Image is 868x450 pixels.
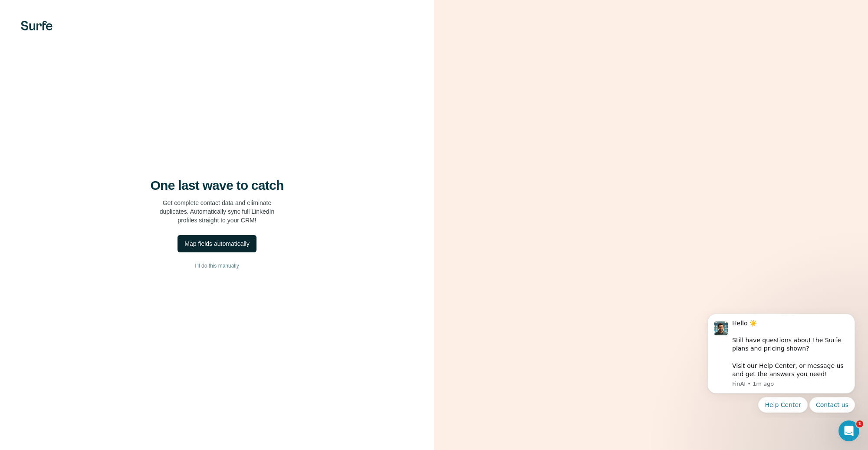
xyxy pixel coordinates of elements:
span: 1 [856,420,863,427]
iframe: Intercom notifications message [694,306,868,418]
span: I’ll do this manually [195,262,239,270]
h4: One last wave to catch [151,178,284,193]
div: Map fields automatically [184,239,249,248]
img: Surfe's logo [21,21,53,30]
button: I’ll do this manually [17,259,417,272]
button: Map fields automatically [178,235,256,252]
iframe: Intercom live chat [838,420,859,441]
p: Get complete contact data and eliminate duplicates. Automatically sync full LinkedIn profiles str... [160,199,275,225]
